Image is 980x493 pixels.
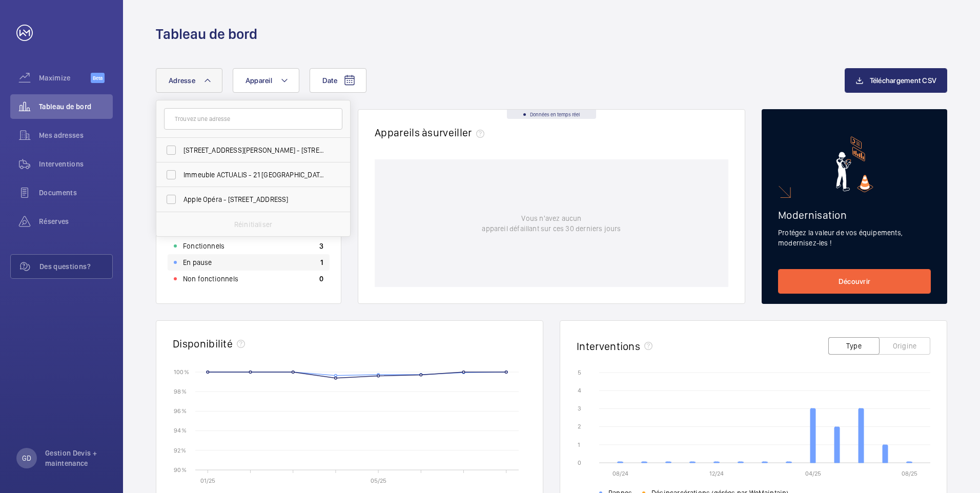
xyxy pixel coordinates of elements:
p: 3 [319,241,323,251]
p: Protégez la valeur de vos équipements, modernisez-les ! [778,228,931,248]
text: 05/25 [371,477,386,484]
text: 04/25 [805,470,821,477]
p: 0 [319,274,323,284]
text: 1 [578,441,580,448]
button: Type [828,337,880,355]
span: Beta [91,73,105,83]
text: 01/25 [200,477,215,484]
button: Origine [879,337,930,355]
h2: Interventions [577,340,640,353]
p: Vous n'avez aucun appareil défaillant sur ces 30 derniers jours [482,213,621,234]
span: Adresse [169,76,195,85]
p: GD [22,453,31,463]
text: 94 % [174,427,187,434]
text: 98 % [174,388,187,395]
h2: Modernisation [778,209,931,221]
span: Date [322,76,337,85]
text: 08/24 [612,470,628,477]
button: Appareil [233,68,299,93]
span: Mes adresses [39,130,113,140]
text: 96 % [174,407,187,415]
span: Tableau de bord [39,101,113,112]
span: Apple Opéra - [STREET_ADDRESS] [183,194,324,204]
button: Téléchargement CSV [845,68,948,93]
text: 5 [578,369,581,376]
text: 0 [578,459,581,466]
h2: Appareils à [375,126,488,139]
span: [STREET_ADDRESS][PERSON_NAME] - [STREET_ADDRESS][PERSON_NAME] [183,145,324,155]
span: Documents [39,188,113,198]
text: 100 % [174,368,189,375]
p: Fonctionnels [183,241,224,251]
span: Appareil [246,76,272,85]
span: surveiller [427,126,488,139]
text: 2 [578,423,581,430]
span: Maximize [39,73,91,83]
span: Interventions [39,159,113,169]
h1: Tableau de bord [156,25,257,44]
p: En pause [183,257,212,268]
text: 92 % [174,446,186,454]
a: Découvrir [778,269,931,294]
button: Adresse [156,68,222,93]
p: 1 [320,257,323,268]
text: 3 [578,405,581,412]
text: 12/24 [709,470,724,477]
p: Réinitialiser [234,219,272,230]
text: 90 % [174,466,187,473]
span: Réserves [39,216,113,227]
text: 4 [578,387,581,394]
span: Téléchargement CSV [870,76,937,85]
text: 08/25 [902,470,917,477]
input: Trouvez une adresse [164,108,342,130]
h2: Disponibilité [173,337,233,350]
span: Immeuble ACTUALIS - 21 [GEOGRAPHIC_DATA] [183,170,324,180]
p: Non fonctionnels [183,274,238,284]
span: Des questions? [39,261,112,272]
div: Données en temps réel [507,110,596,119]
button: Date [310,68,366,93]
p: Gestion Devis + maintenance [45,448,107,468]
img: marketing-card.svg [836,136,873,192]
